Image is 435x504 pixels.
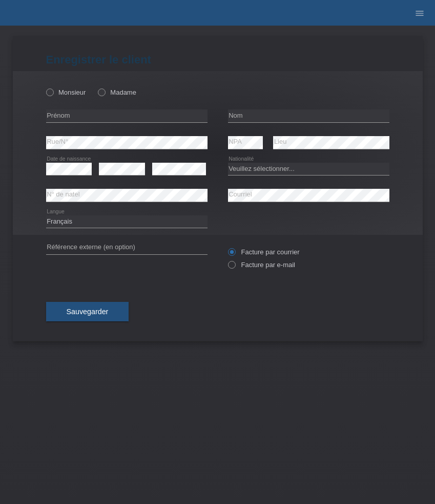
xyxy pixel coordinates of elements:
[46,89,53,95] input: Monsieur
[228,248,300,256] label: Facture par courrier
[98,89,105,95] input: Madame
[46,53,389,66] h1: Enregistrer le client
[228,261,295,269] label: Facture par e-mail
[228,248,235,261] input: Facture par courrier
[46,89,86,96] label: Monsieur
[98,89,136,96] label: Madame
[228,261,235,274] input: Facture par e-mail
[67,308,109,316] span: Sauvegarder
[409,10,430,16] a: menu
[46,302,129,321] button: Sauvegarder
[415,8,425,18] i: menu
